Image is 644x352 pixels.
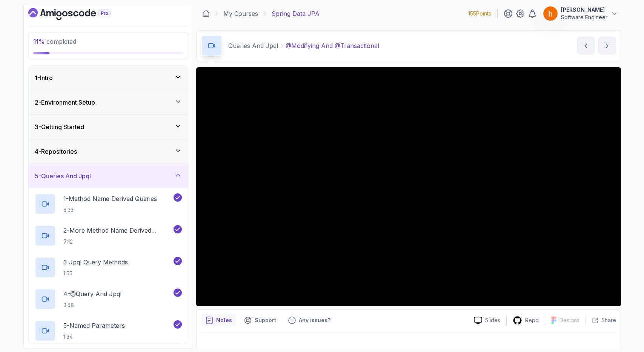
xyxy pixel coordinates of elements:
[63,226,172,235] p: 2 - More Method Name Derived Queries
[29,90,188,114] button: 2-Environment Setup
[35,171,91,181] h3: 5 - Queries And Jpql
[63,321,125,330] p: 5 - Named Parameters
[543,6,618,21] button: user profile image[PERSON_NAME]Software Engineer
[228,41,278,50] p: Queries And Jpql
[201,314,237,326] button: notes button
[543,6,558,21] img: user profile image
[559,316,579,324] p: Designs
[598,37,616,55] button: next content
[223,9,258,18] a: My Courses
[272,9,320,18] p: Spring Data JPA
[286,41,379,50] p: @Modifying And @Transactional
[29,66,188,90] button: 1-Intro
[33,38,45,45] span: 11 %
[35,320,182,341] button: 5-Named Parameters1:34
[63,206,157,214] p: 5:33
[216,316,232,324] p: Notes
[196,67,621,306] iframe: 6 - @Modifying and @Transactional
[507,316,545,325] a: Repo
[35,257,182,278] button: 3-Jpql Query Methods1:55
[63,301,121,309] p: 3:58
[35,98,95,107] h3: 2 - Environment Setup
[29,139,188,164] button: 4-Repositories
[299,316,330,324] p: Any issues?
[35,122,84,131] h3: 3 - Getting Started
[63,238,172,245] p: 7:12
[35,73,53,82] h3: 1 - Intro
[63,194,157,203] p: 1 - Method Name Derived Queries
[255,316,276,324] p: Support
[35,193,182,215] button: 1-Method Name Derived Queries5:33
[35,225,182,246] button: 2-More Method Name Derived Queries7:12
[468,316,506,324] a: Slides
[240,314,281,326] button: Support button
[63,333,125,341] p: 1:34
[202,10,210,17] a: Dashboard
[561,6,607,14] p: [PERSON_NAME]
[35,147,77,156] h3: 4 - Repositories
[29,164,188,188] button: 5-Queries And Jpql
[284,314,335,326] button: Feedback button
[586,316,616,324] button: Share
[561,14,607,21] p: Software Engineer
[63,270,128,277] p: 1:55
[29,115,188,139] button: 3-Getting Started
[485,316,500,324] p: Slides
[33,38,76,45] span: completed
[601,316,616,324] p: Share
[468,10,491,17] p: 155 Points
[525,316,539,324] p: Repo
[35,289,182,310] button: 4-@Query And Jpql3:58
[63,258,128,267] p: 3 - Jpql Query Methods
[28,8,128,20] a: Dashboard
[577,37,595,55] button: previous content
[63,289,121,298] p: 4 - @Query And Jpql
